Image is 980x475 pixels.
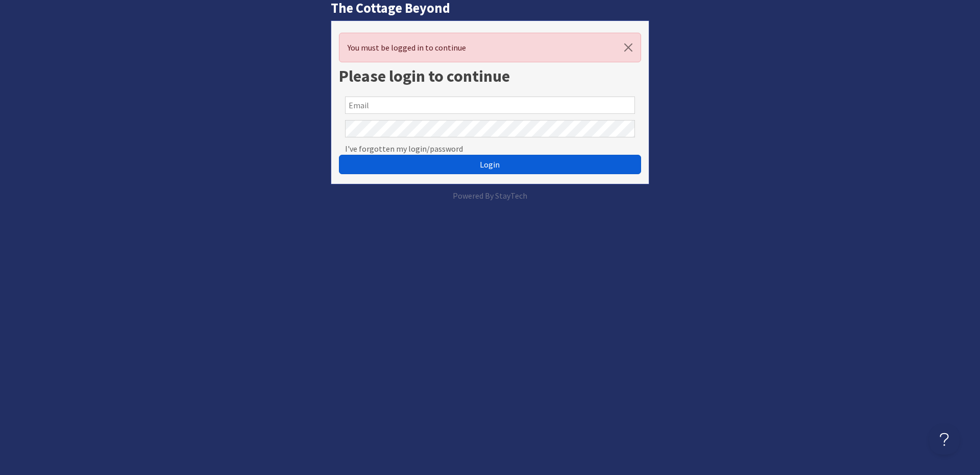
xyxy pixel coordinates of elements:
button: Login [339,155,641,174]
a: I've forgotten my login/password [345,142,463,155]
iframe: Toggle Customer Support [929,424,960,455]
span: Login [480,159,500,170]
h1: Please login to continue [339,66,641,86]
p: Powered By StayTech [331,189,649,202]
div: You must be logged in to continue [339,33,641,62]
input: Email [345,97,635,114]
